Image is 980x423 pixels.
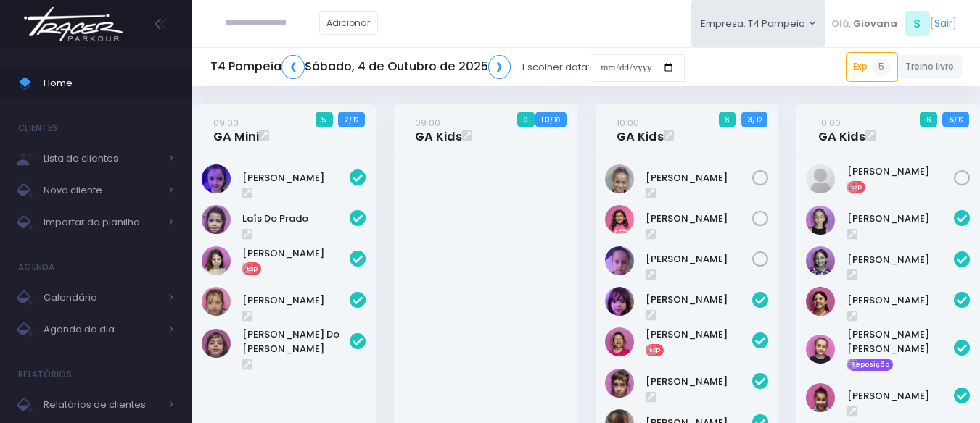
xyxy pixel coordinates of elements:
[617,116,639,130] small: 10:00
[18,114,57,143] h4: Clientes
[242,327,350,356] a: [PERSON_NAME] Do [PERSON_NAME]
[242,246,350,261] a: [PERSON_NAME]
[213,116,239,130] small: 09:00
[646,252,753,267] a: [PERSON_NAME]
[806,383,835,412] img: STELLA ARAUJO LAGUNA
[847,389,955,403] a: [PERSON_NAME]
[605,327,634,356] img: Anne Mizugai
[316,112,333,127] span: 5
[210,55,511,79] h5: T4 Pompeia Sábado, 4 de Outubro de 2025
[18,360,72,389] h4: Relatórios
[605,164,634,193] img: Cecília Mello
[646,211,753,226] a: [PERSON_NAME]
[873,59,890,76] span: 5
[415,115,462,144] a: 09:00GA Kids
[488,55,511,79] a: ❯
[719,112,736,127] span: 6
[847,164,955,179] a: [PERSON_NAME]
[646,327,753,342] a: [PERSON_NAME]
[806,287,835,316] img: Isabela Sandes
[847,359,894,372] span: Reposição
[905,11,930,36] span: S
[806,164,835,193] img: Leticia barros
[44,74,174,93] span: Home
[920,112,937,127] span: 6
[44,320,160,339] span: Agenda do dia
[517,112,535,127] span: 0
[44,213,160,232] span: Importar da planilha
[806,246,835,275] img: Irene Zylbersztajn de Sá
[934,16,952,31] a: Sair
[319,11,379,35] a: Adicionar
[281,55,305,79] a: ❮
[349,116,358,125] small: / 12
[202,164,231,193] img: Helena Mendes Leone
[898,55,963,79] a: Treino livre
[605,246,634,275] img: Naya R. H. Miranda
[806,206,835,235] img: Helena Magrini Aguiar
[847,293,955,308] a: [PERSON_NAME]
[605,205,634,234] img: Maria Orpheu
[818,115,865,144] a: 10:00GA Kids
[242,211,350,226] a: Laís Do Prado
[605,369,634,398] img: Carmen Borga Le Guevellou
[818,116,841,130] small: 10:00
[646,293,753,307] a: [PERSON_NAME]
[847,211,955,226] a: [PERSON_NAME]
[44,288,160,307] span: Calendário
[242,171,350,185] a: [PERSON_NAME]
[617,115,664,144] a: 10:00GA Kids
[541,114,550,125] strong: 10
[831,17,851,31] span: Olá,
[202,329,231,358] img: Luísa do Prado Pereira Alves
[210,51,685,84] div: Escolher data:
[213,115,259,144] a: 09:00GA Mini
[202,287,231,316] img: Luísa Veludo Uchôa
[44,395,160,414] span: Relatórios de clientes
[747,114,752,125] strong: 3
[605,287,634,316] img: Alice Ouafa
[949,114,954,125] strong: 5
[853,17,897,31] span: Giovana
[846,52,898,81] a: Exp5
[202,205,231,234] img: Laís do Prado Pereira Alves
[752,116,762,125] small: / 12
[202,246,231,275] img: Luiza Chimionato
[550,116,560,125] small: / 10
[847,253,955,267] a: [PERSON_NAME]
[954,116,963,125] small: / 12
[646,171,753,185] a: [PERSON_NAME]
[18,253,55,282] h4: Agenda
[415,116,440,130] small: 09:00
[344,114,349,125] strong: 7
[44,181,160,200] span: Novo cliente
[847,327,955,356] a: [PERSON_NAME] [PERSON_NAME]
[646,374,753,389] a: [PERSON_NAME]
[825,7,962,40] div: [ ]
[44,149,160,168] span: Lista de clientes
[242,293,350,308] a: [PERSON_NAME]
[806,335,835,364] img: Maria Júlia Santos Spada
